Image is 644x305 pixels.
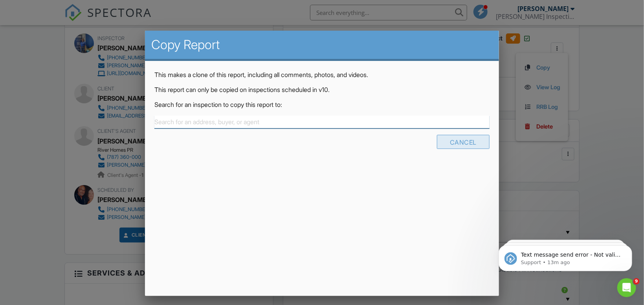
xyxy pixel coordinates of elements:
p: This report can only be copied on inspections scheduled in v10. [154,85,490,94]
p: This makes a clone of this report, including all comments, photos, and videos. [154,70,490,79]
div: Cancel [437,135,490,149]
iframe: Intercom notifications message [487,229,644,284]
p: Search for an inspection to copy this report to: [154,100,490,109]
h2: Copy Report [151,37,493,53]
iframe: Intercom live chat [617,278,636,297]
span: 9 [633,278,640,285]
input: Search for an address, buyer, or agent [154,116,490,129]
